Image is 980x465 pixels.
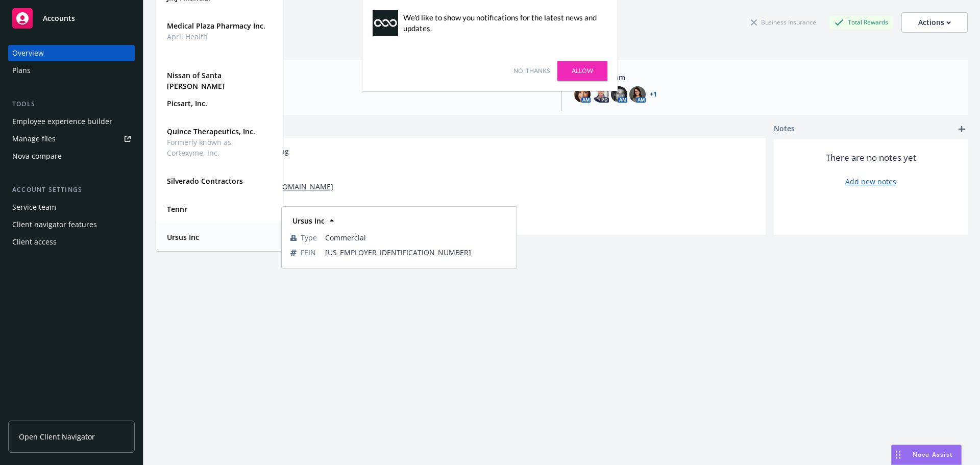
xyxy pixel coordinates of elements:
[12,113,112,130] div: Employee experience builder
[292,216,325,226] strong: Ursus Inc
[167,99,207,108] strong: Picsart, Inc.
[826,152,916,164] span: There are no notes yet
[167,204,187,214] strong: Tennr
[167,232,199,242] strong: Ursus Inc
[8,99,135,109] div: Tools
[8,216,135,233] a: Client navigator features
[629,86,646,103] img: photo
[8,62,135,79] a: Plans
[164,92,549,103] span: EB
[325,247,508,258] span: [US_EMPLOYER_IDENTIFICATION_NUMBER]
[913,450,953,459] span: Nova Assist
[8,113,135,130] a: Employee experience builder
[403,12,602,34] div: We'd like to show you notifications for the latest news and updates.
[167,21,265,31] strong: Medical Plaza Pharmacy Inc.
[12,62,31,79] div: Plans
[8,199,135,215] a: Service team
[892,445,904,464] div: Drag to move
[955,123,968,135] a: add
[8,4,135,33] a: Accounts
[167,70,225,91] strong: Nissan of Santa [PERSON_NAME]
[12,234,57,250] div: Client access
[8,148,135,164] a: Nova compare
[12,45,44,61] div: Overview
[301,232,317,243] span: Type
[8,234,135,250] a: Client access
[513,66,550,76] a: No, thanks
[611,86,627,103] img: photo
[12,131,56,147] div: Manage files
[256,181,333,192] a: [URL][DOMAIN_NAME]
[8,45,135,61] a: Overview
[8,131,135,147] a: Manage files
[12,148,62,164] div: Nova compare
[12,216,97,233] div: Client navigator features
[574,72,960,83] span: Servicing team
[301,247,316,258] span: FEIN
[650,91,657,97] a: +1
[918,13,951,32] div: Actions
[19,431,95,442] span: Open Client Navigator
[12,199,56,215] div: Service team
[167,176,243,186] strong: Silverado Contractors
[167,31,265,42] span: April Health
[891,445,962,465] button: Nova Assist
[557,61,607,81] a: Allow
[593,86,609,103] img: photo
[746,16,821,29] div: Business Insurance
[325,232,508,243] span: Commercial
[43,14,75,22] span: Accounts
[829,16,893,29] div: Total Rewards
[845,176,896,187] a: Add new notes
[901,12,968,33] button: Actions
[574,86,591,103] img: photo
[774,123,795,135] span: Notes
[8,185,135,195] div: Account settings
[164,72,549,83] span: Account type
[167,127,255,136] strong: Quince Therapeutics, Inc.
[167,137,270,158] span: Formerly known as Cortexyme, Inc.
